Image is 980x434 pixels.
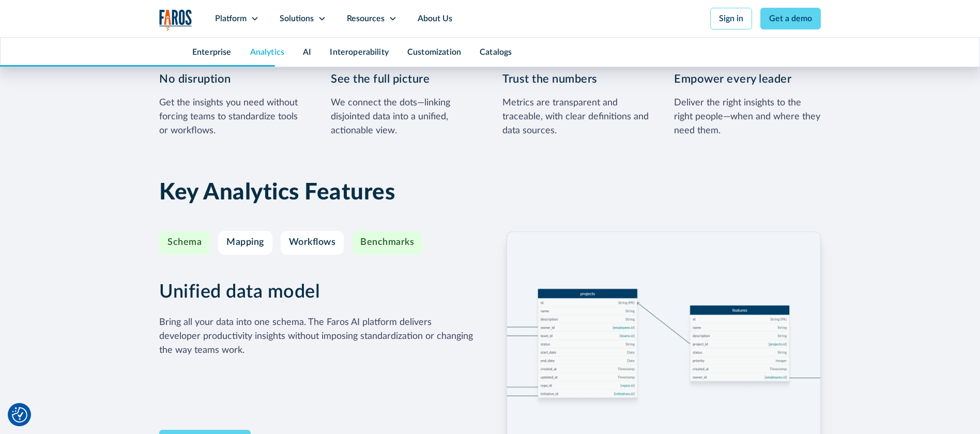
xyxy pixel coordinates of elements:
[331,71,478,88] h3: See the full picture
[674,96,821,138] div: Deliver the right insights to the right people—when and where they need them.
[159,9,192,30] a: home
[159,179,821,207] h2: Key Analytics Features
[192,48,232,56] a: Enterprise
[226,237,264,249] div: Mapping
[280,12,314,25] div: Solutions
[167,237,202,249] div: Schema
[760,8,821,29] a: Get a demo
[360,237,414,249] div: Benchmarks
[480,48,512,56] a: Catalogs
[289,237,336,249] div: Workflows
[159,281,473,303] h3: Unified data model
[12,407,27,423] button: Cookie Settings
[12,407,27,423] img: Revisit consent button
[710,8,752,29] a: Sign in
[159,9,192,30] img: Logo of the analytics and reporting company Faros.
[159,71,306,88] h3: No disruption
[303,48,311,56] a: AI
[250,48,284,56] a: Analytics
[502,96,649,138] div: Metrics are transparent and traceable, with clear definitions and data sources.
[502,71,649,88] h3: Trust the numbers
[215,12,247,25] div: Platform
[674,71,821,88] h3: Empower every leader
[330,48,389,56] a: Interoperability
[407,48,461,56] a: Customization
[347,12,385,25] div: Resources
[331,96,478,138] div: We connect the dots—linking disjointed data into a unified, actionable view.
[159,316,473,358] div: Bring all your data into one schema. The Faros AI platform delivers developer productivity insigh...
[159,96,306,138] div: Get the insights you need without forcing teams to standardize tools or workflows.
